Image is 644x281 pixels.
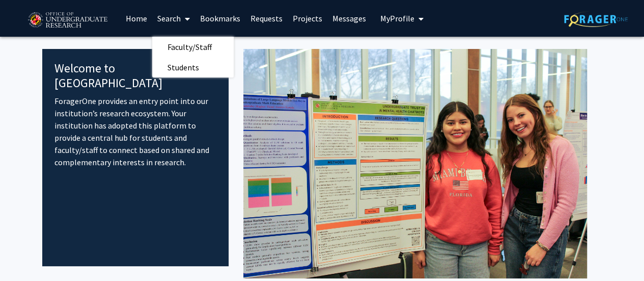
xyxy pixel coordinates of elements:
span: Students [152,57,214,78]
a: Requests [245,1,288,36]
iframe: Chat [8,235,43,273]
span: Faculty/Staff [152,37,227,57]
p: ForagerOne provides an entry point into our institution’s research ecosystem. Your institution ha... [54,95,217,168]
a: Students [152,60,234,75]
a: Messages [327,1,371,36]
a: Bookmarks [195,1,245,36]
img: Cover Image [243,49,587,278]
h4: Welcome to [GEOGRAPHIC_DATA] [54,61,217,91]
a: Faculty/Staff [152,39,234,55]
img: University of Maryland Logo [24,8,110,33]
span: My Profile [380,13,414,23]
img: ForagerOne Logo [564,11,628,27]
a: Search [152,1,195,36]
a: Projects [288,1,327,36]
a: Home [121,1,152,36]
